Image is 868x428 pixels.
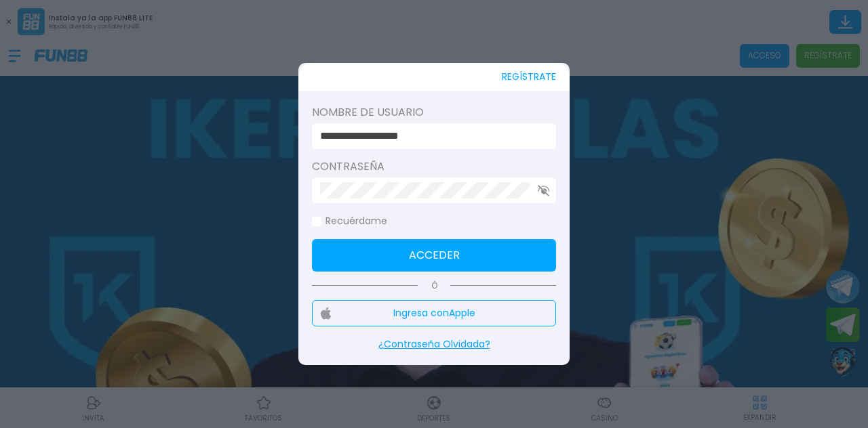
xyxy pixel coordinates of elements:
button: Ingresa conApple [312,300,556,326]
p: Ó [312,280,556,292]
label: Nombre de usuario [312,104,556,121]
button: Acceder [312,239,556,272]
button: REGÍSTRATE [502,63,556,91]
p: ¿Contraseña Olvidada? [312,337,556,351]
label: Contraseña [312,158,556,175]
label: Recuérdame [312,214,387,228]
